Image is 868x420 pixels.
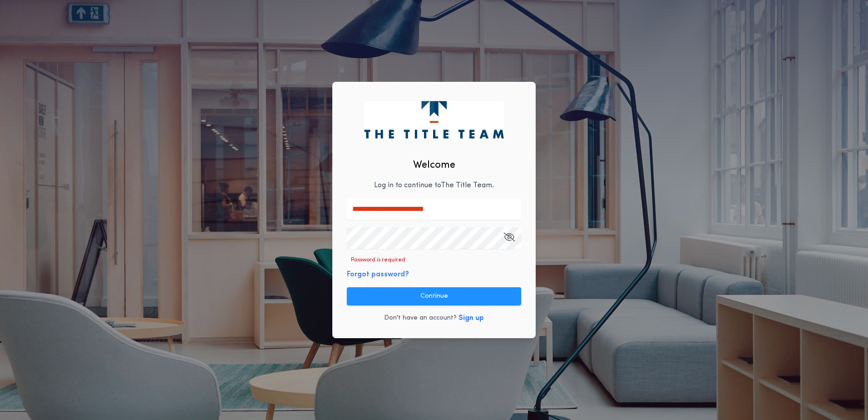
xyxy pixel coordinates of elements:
p: Log in to continue to The Title Team . [374,180,494,191]
button: Forgot password? [347,269,409,280]
h2: Welcome [413,158,455,173]
button: Sign up [459,313,484,324]
p: Password is required [351,256,405,264]
img: logo [364,101,503,138]
button: Continue [347,287,521,305]
p: Don't have an account? [384,314,457,323]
